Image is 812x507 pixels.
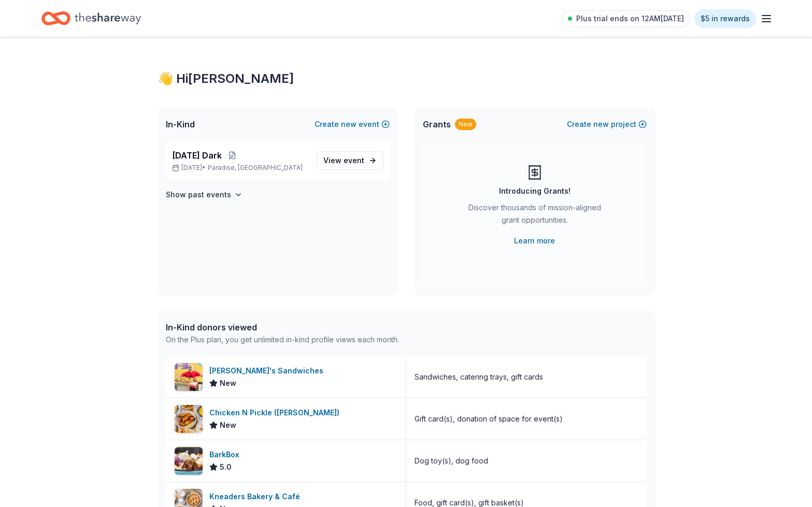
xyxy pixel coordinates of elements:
img: Image for Chicken N Pickle (Henderson) [175,405,203,433]
span: Paradise, [GEOGRAPHIC_DATA] [208,164,303,172]
div: Sandwiches, catering trays, gift cards [415,371,543,383]
p: [DATE] • [172,164,308,172]
span: New [220,377,236,389]
span: new [593,118,609,131]
h4: Show past events [166,189,231,201]
div: Chicken N Pickle ([PERSON_NAME]) [209,407,344,419]
div: BarkBox [209,448,244,461]
span: new [341,118,357,131]
a: Plus trial ends on 12AM[DATE] [562,10,690,27]
span: In-Kind [166,118,195,131]
div: Discover thousands of mission-aligned grant opportunities. [464,201,605,230]
div: Kneaders Bakery & Café [209,490,304,503]
span: Grants [423,118,451,131]
a: $5 in rewards [694,9,756,28]
span: [DATE] Dark [172,149,222,162]
span: Plus trial ends on 12AM[DATE] [576,12,684,25]
button: Createnewproject [567,118,647,131]
div: Gift card(s), donation of space for event(s) [415,413,563,425]
div: Dog toy(s), dog food [415,455,488,467]
div: In-Kind donors viewed [166,321,399,334]
div: Introducing Grants! [499,185,571,197]
div: On the Plus plan, you get unlimited in-kind profile views each month. [166,334,399,346]
a: Home [41,6,141,31]
span: event [344,156,364,165]
span: View [323,154,364,167]
div: 👋 Hi [PERSON_NAME] [158,70,655,87]
span: New [220,419,236,431]
div: New [455,119,476,130]
a: View event [317,151,383,170]
button: Show past events [166,189,243,201]
div: [PERSON_NAME]'s Sandwiches [209,365,327,377]
a: Learn more [514,235,555,247]
img: Image for Ike's Sandwiches [175,363,203,391]
img: Image for BarkBox [175,447,203,475]
button: Createnewevent [315,118,390,131]
span: 5.0 [220,461,232,473]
